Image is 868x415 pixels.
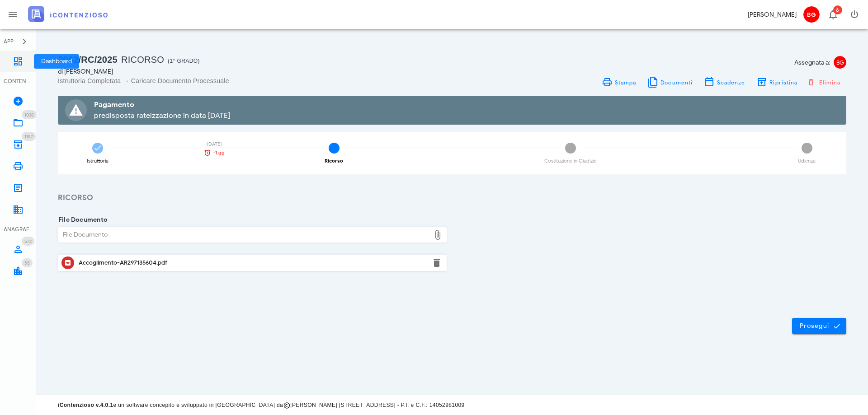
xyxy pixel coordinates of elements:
[698,76,751,89] button: Scadenze
[22,258,33,267] span: Distintivo
[61,256,74,269] button: Clicca per aprire un'anteprima del file o scaricarlo
[87,159,108,163] div: Istruttoria
[198,142,230,147] div: [DATE]
[56,215,108,224] label: File Documento
[58,67,447,76] div: di [PERSON_NAME]
[79,256,426,270] div: Clicca per aprire un'anteprima del file o scaricarlo
[24,112,34,118] span: 1038
[58,76,447,85] div: Istruttoria Completata → Caricare Documento Processuale
[833,5,842,14] span: Distintivo
[431,257,442,268] button: Elimina
[168,58,200,64] span: (1° Grado)
[58,228,430,242] div: File Documento
[22,132,36,141] span: Distintivo
[803,76,846,89] button: Elimina
[22,237,34,246] span: Distintivo
[802,143,812,154] span: 4
[751,76,803,89] button: Ripristina
[58,192,846,204] h3: Ricorso
[28,6,108,22] img: logo-text-2x.png
[213,150,225,155] span: -1 gg
[24,134,33,140] span: 1157
[822,4,844,25] button: Distintivo
[121,55,164,65] span: Ricorso
[717,79,745,86] span: Scadenze
[614,79,637,86] span: Stampa
[24,238,32,244] span: 572
[798,159,816,163] div: Udienza
[94,100,134,109] strong: Pagamento
[660,79,693,86] span: Documenti
[22,110,37,119] span: Distintivo
[79,259,426,266] div: Accoglimento-AR297135604.pdf
[794,58,830,67] span: Assegnata a:
[834,56,846,69] span: BG
[58,55,118,65] span: 2062/RC/2025
[748,10,797,19] div: [PERSON_NAME]
[544,159,597,163] div: Costituzione in Giudizio
[58,402,113,408] strong: iContenzioso v.4.0.1
[792,318,846,334] button: Prosegui
[329,143,340,154] span: 2
[769,79,797,86] span: Ripristina
[642,76,698,89] button: Documenti
[809,78,841,86] span: Elimina
[803,6,820,23] span: BG
[565,143,576,154] span: 3
[325,159,343,163] div: Ricorso
[24,260,30,266] span: 55
[94,110,839,121] div: predisposta rateizzazione in data [DATE]
[799,322,839,330] span: Prosegui
[800,4,822,25] button: BG
[596,76,642,89] a: Stampa
[4,225,33,233] div: ANAGRAFICA
[4,77,33,85] div: CONTENZIOSO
